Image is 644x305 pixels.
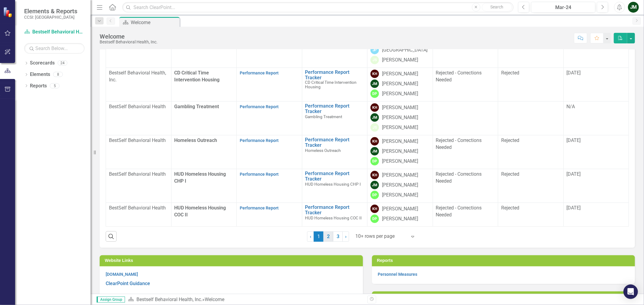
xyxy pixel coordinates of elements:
span: HUD Homeless Housing CHP I [175,171,226,184]
div: [PERSON_NAME] [382,215,418,222]
button: Mar-24 [531,2,595,13]
td: Double-Click to Edit Right Click for Context Menu [302,169,367,203]
span: Gambling Treatment [305,114,342,119]
span: Homeless Outreach [175,137,217,143]
a: Performance Report Tracker [305,205,364,215]
div: 8 [53,72,63,77]
a: Performance Report [240,138,279,143]
a: Performance Report [240,172,279,177]
td: Double-Click to Edit [498,68,564,101]
span: Homeless Outreach [305,148,341,153]
div: [PERSON_NAME] [382,71,418,77]
div: [GEOGRAPHIC_DATA] [382,47,428,54]
div: JM [370,80,379,88]
strong: ClearPoint Guidance [106,281,150,286]
div: JP [370,46,379,54]
td: Double-Click to Edit Right Click for Context Menu [302,203,367,226]
span: Search [490,5,503,9]
div: DP [370,215,379,223]
span: 1 [314,231,323,242]
span: Rejected [501,137,519,143]
span: [DATE] [567,137,581,143]
span: CD Critical Time Intervention Housing [175,70,220,83]
input: Search Below... [24,43,85,54]
div: JM [370,181,379,189]
a: Scorecards [30,60,55,67]
img: ClearPoint Strategy [3,7,14,18]
a: Performance Report Tracker [305,103,364,114]
div: [PERSON_NAME] [382,206,418,212]
div: Welcome [131,19,178,26]
td: Double-Click to Edit [433,203,498,226]
td: Double-Click to Edit Right Click for Context Menu [302,68,367,101]
a: Bestself Behavioral Health, Inc. [24,29,85,36]
div: [PERSON_NAME] [382,114,418,121]
a: Elements [30,71,50,78]
div: [PERSON_NAME] [382,158,418,165]
div: KH [370,205,379,213]
span: Rejected [501,205,519,211]
div: JM [370,113,379,122]
a: [DOMAIN_NAME] [106,272,138,277]
td: Double-Click to Edit [433,169,498,203]
p: BestSelf Behavioral Health [109,171,168,178]
div: [PERSON_NAME] [382,192,418,199]
td: Double-Click to Edit [498,101,564,135]
div: JM [370,147,379,156]
td: Double-Click to Edit [498,169,564,203]
span: Rejected [501,70,519,76]
span: Rejected - Corrections Needed [436,70,482,83]
div: [PERSON_NAME] [382,104,418,111]
a: Performance Report Tracker [305,137,364,148]
div: Mar-24 [533,4,593,11]
div: [PERSON_NAME] [382,124,418,131]
div: DP [370,90,379,98]
td: Double-Click to Edit [498,203,564,226]
button: JM [628,2,639,13]
td: Double-Click to Edit [433,135,498,169]
div: Welcome [100,33,158,40]
span: Elements & Reports [24,8,77,15]
small: CCSI: [GEOGRAPHIC_DATA] [24,15,77,20]
div: [PERSON_NAME] [382,148,418,155]
span: HUD Homeless Housing COC II [305,215,362,220]
div: Bestself Behavioral Health, Inc. [100,40,158,44]
a: 2 [323,231,333,242]
h3: Website Links [105,258,360,263]
div: JS [370,56,379,64]
span: Rejected [501,171,519,177]
p: BestSelf Behavioral Health [109,103,168,110]
div: JS [370,123,379,132]
div: [PERSON_NAME] [382,80,418,87]
td: Double-Click to Edit [498,135,564,169]
div: N/A [567,103,626,110]
span: [DATE] [567,171,581,177]
div: KH [370,70,379,78]
button: Search [482,3,512,11]
span: Assign Group [97,297,125,303]
p: Bestself Behavioral Health, Inc. [109,70,168,83]
span: [DATE] [567,205,581,211]
td: Double-Click to Edit Right Click for Context Menu [302,101,367,135]
span: Rejected - Corrections Needed [436,205,482,218]
span: CD Critical Time Intervention Housing [305,80,357,89]
input: Search ClearPoint... [122,2,514,13]
div: [PERSON_NAME] [382,90,418,97]
div: [PERSON_NAME] [382,172,418,179]
div: KH [370,137,379,146]
span: Rejected - Corrections Needed [436,137,482,150]
a: Performance Report [240,71,279,75]
div: DP [370,157,379,165]
div: » [128,296,363,303]
div: KH [370,103,379,112]
td: Double-Click to Edit [433,68,498,101]
div: DP [370,191,379,199]
div: Welcome [205,297,224,302]
a: Performance Report Tracker [305,171,364,181]
h3: Reports [377,258,632,263]
span: [DATE] [567,70,581,76]
span: › [345,234,347,239]
a: Performance Report [240,104,279,109]
span: HUD Homeless Housing COC II [175,205,226,218]
div: 5 [50,83,59,88]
